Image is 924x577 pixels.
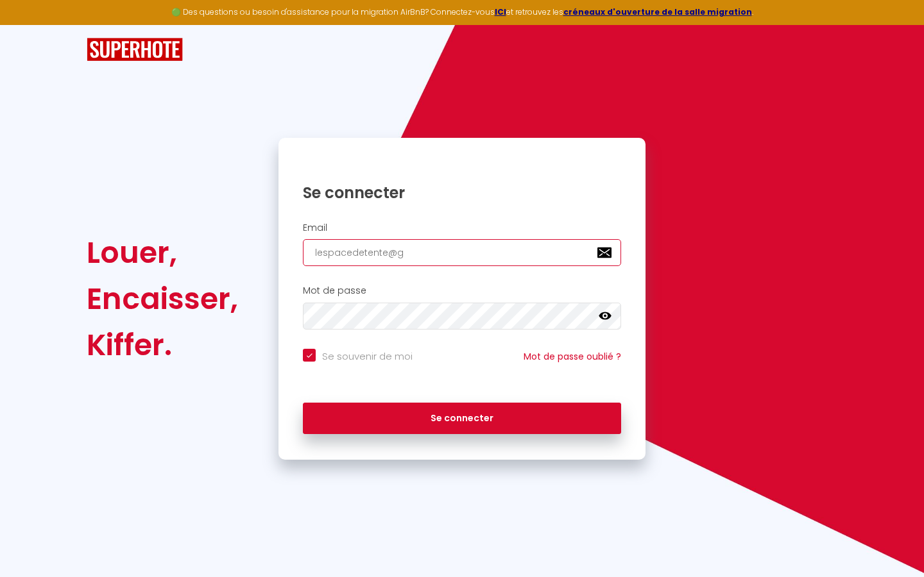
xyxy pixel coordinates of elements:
[10,5,49,44] button: Ouvrir le widget de chat LiveChat
[87,322,238,368] div: Kiffer.
[303,239,621,266] input: Ton Email
[303,403,621,435] button: Se connecter
[87,38,183,62] img: SuperHote logo
[495,6,506,17] a: ICI
[87,276,238,322] div: Encaisser,
[524,350,621,363] a: Mot de passe oublié ?
[303,222,621,233] h2: Email
[303,183,621,203] h1: Se connecter
[563,6,752,17] a: créneaux d'ouverture de la salle migration
[87,230,238,276] div: Louer,
[303,285,621,296] h2: Mot de passe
